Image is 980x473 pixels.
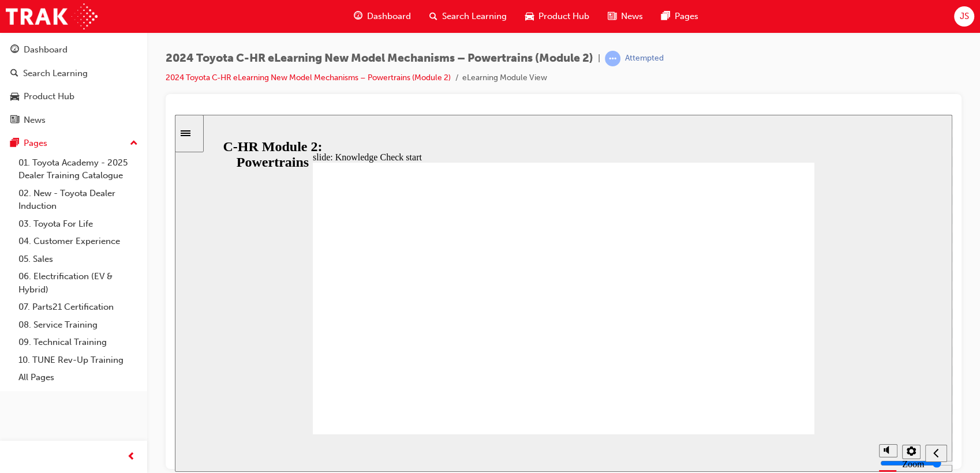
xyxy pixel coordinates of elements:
[462,72,547,85] li: eLearning Module View
[166,52,593,65] span: 2024 Toyota C-HR eLearning New Model Mechanisms – Powertrains (Module 2)
[698,320,745,357] div: misc controls
[727,330,746,344] button: Settings
[14,185,143,215] a: 02. New - Toyota Dealer Induction
[14,369,143,386] a: All Pages
[166,73,451,82] a: 2024 Toyota C-HR eLearning New Model Mechanisms – Powertrains (Module 2)
[661,9,670,24] span: pages-icon
[5,39,143,61] a: Dashboard
[10,138,19,149] span: pages-icon
[429,9,437,24] span: search-icon
[23,67,88,80] div: Search Learning
[10,69,18,79] span: search-icon
[14,232,143,250] a: 04. Customer Experience
[10,92,19,102] span: car-icon
[954,6,974,27] button: JS
[14,250,143,268] a: 05. Sales
[367,10,411,23] span: Dashboard
[24,137,47,150] div: Pages
[538,10,589,23] span: Product Hub
[525,9,534,24] span: car-icon
[14,298,143,316] a: 07. Parts21 Certification
[705,344,780,353] input: volume
[750,320,772,357] nav: slide navigation
[14,333,143,351] a: 09. Technical Training
[959,10,968,23] span: JS
[608,9,616,24] span: news-icon
[516,5,599,28] a: car-iconProduct Hub
[127,450,136,464] span: prev-icon
[420,5,516,28] a: search-iconSearch Learning
[14,268,143,298] a: 06. Electrification (EV & Hybrid)
[14,351,143,369] a: 10. TUNE Rev-Up Training
[5,63,143,84] a: Search Learning
[24,90,74,103] div: Product Hub
[5,133,143,154] button: Pages
[10,115,19,126] span: news-icon
[750,330,772,347] button: Previous (Ctrl+Alt+Comma)
[130,136,138,151] span: up-icon
[24,114,46,127] div: News
[24,43,68,57] div: Dashboard
[675,10,698,23] span: Pages
[598,52,600,65] span: |
[5,37,143,133] button: DashboardSearch LearningProduct HubNews
[345,5,420,28] a: guage-iconDashboard
[14,154,143,185] a: 01. Toyota Academy - 2025 Dealer Training Catalogue
[354,9,362,24] span: guage-icon
[625,53,664,64] div: Attempted
[10,45,19,55] span: guage-icon
[14,316,143,334] a: 08. Service Training
[704,329,723,343] button: Mute (Ctrl+Alt+M)
[5,86,143,107] a: Product Hub
[605,51,620,66] span: learningRecordVerb_ATTEMPT-icon
[652,5,708,28] a: pages-iconPages
[6,3,98,29] img: Trak
[5,110,143,131] a: News
[599,5,652,28] a: news-iconNews
[14,215,143,233] a: 03. Toyota For Life
[621,10,643,23] span: News
[727,344,749,375] label: Zoom to fit
[442,10,507,23] span: Search Learning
